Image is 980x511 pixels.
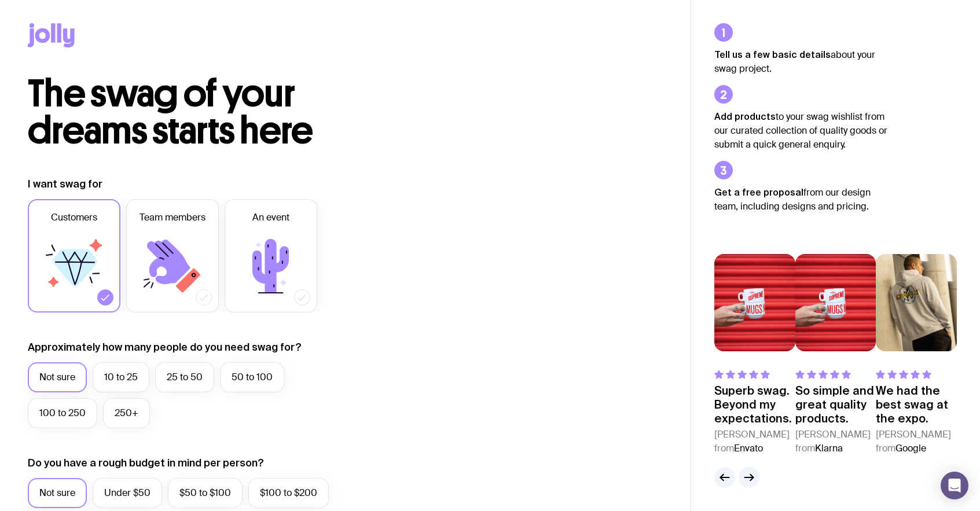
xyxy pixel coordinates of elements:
span: The swag of your dreams starts here [28,71,313,153]
label: $50 to $100 [168,478,243,508]
strong: Add products [714,111,776,122]
label: Approximately how many people do you need swag for? [28,340,302,354]
p: So simple and great quality products. [795,384,876,425]
p: Superb swag. Beyond my expectations. [714,384,795,425]
strong: Tell us a few basic details [714,49,831,60]
label: Under $50 [93,478,162,508]
span: Envato [734,442,763,454]
label: Not sure [28,362,87,392]
span: Team members [140,211,205,225]
span: An event [252,211,289,225]
strong: Get a free proposal [714,187,803,197]
label: 250+ [103,398,150,428]
span: Customers [51,211,97,225]
label: Not sure [28,478,87,508]
p: about your swag project. [714,47,888,76]
label: 100 to 250 [28,398,97,428]
div: Open Intercom Messenger [941,472,968,499]
span: Google [895,442,926,454]
label: $100 to $200 [248,478,329,508]
label: Do you have a rough budget in mind per person? [28,456,264,470]
label: I want swag for [28,177,102,191]
p: from our design team, including designs and pricing. [714,185,888,214]
cite: [PERSON_NAME] from [714,428,795,455]
cite: [PERSON_NAME] from [795,428,876,455]
cite: [PERSON_NAME] from [876,428,957,455]
label: 10 to 25 [93,362,149,392]
span: Klarna [815,442,843,454]
p: We had the best swag at the expo. [876,384,957,425]
p: to your swag wishlist from our curated collection of quality goods or submit a quick general enqu... [714,109,888,152]
label: 50 to 100 [220,362,284,392]
label: 25 to 50 [155,362,214,392]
